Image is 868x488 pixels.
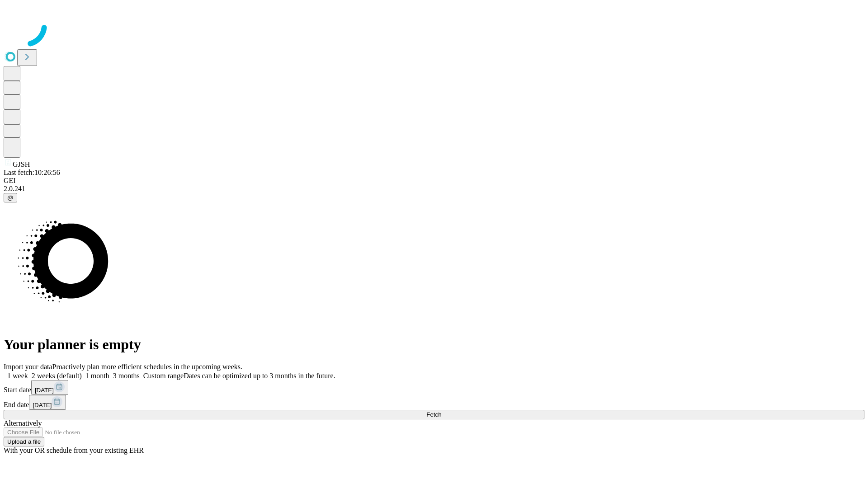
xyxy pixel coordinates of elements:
[4,395,864,410] div: End date
[426,411,441,418] span: Fetch
[31,380,68,395] button: [DATE]
[7,194,14,201] span: @
[4,380,864,395] div: Start date
[7,372,28,380] span: 1 week
[29,395,66,410] button: [DATE]
[4,410,864,419] button: Fetch
[13,160,30,168] span: GJSH
[113,372,140,380] span: 3 months
[4,437,44,446] button: Upload a file
[85,372,109,380] span: 1 month
[4,185,864,193] div: 2.0.241
[4,336,864,353] h1: Your planner is empty
[184,372,335,380] span: Dates can be optimized up to 3 months in the future.
[143,372,184,380] span: Custom range
[4,419,42,427] span: Alternatively
[4,446,144,454] span: With your OR schedule from your existing EHR
[4,177,864,185] div: GEI
[4,193,17,202] button: @
[4,363,52,371] span: Import your data
[35,387,54,394] span: [DATE]
[52,363,242,371] span: Proactively plan more efficient schedules in the upcoming weeks.
[32,372,82,380] span: 2 weeks (default)
[4,169,60,176] span: Last fetch: 10:26:56
[33,402,52,408] span: [DATE]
